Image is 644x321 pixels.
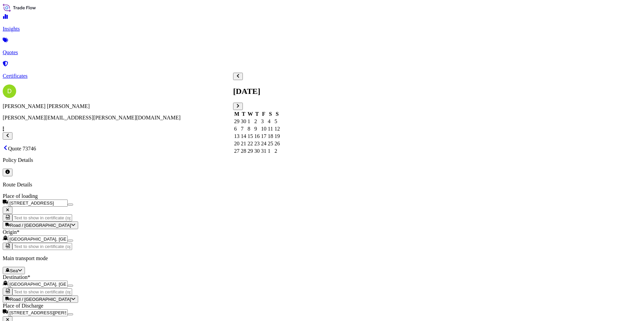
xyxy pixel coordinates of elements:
div: Monday 29 September 2025 [234,118,239,124]
div: Friday 31 October 2025 [261,148,266,154]
div: Thursday 16 October 2025 [254,133,260,139]
th: S [274,111,280,117]
div: Saturday 1 November 2025 [268,148,273,154]
div: Tuesday 28 October 2025 [241,148,246,154]
section: Calendar [233,73,281,155]
div: Monday 27 October 2025 [234,148,239,154]
div: Tuesday 21 October 2025 [241,141,246,147]
div: Sunday 19 October 2025 [275,133,280,139]
th: F [261,111,267,117]
th: T [240,111,247,117]
div: Sunday 5 October 2025 [275,118,280,124]
div: Wednesday 1 October 2025 [248,118,253,124]
div: Tuesday 7 October 2025 selected [241,126,246,132]
h2: [DATE] [233,87,281,96]
th: M [234,111,240,117]
div: Thursday 30 October 2025 [254,148,260,154]
div: Sunday 12 October 2025 [275,126,280,132]
div: Thursday 9 October 2025 [254,126,260,132]
div: Sunday 2 November 2025 [275,148,280,154]
div: October 2025 [233,73,281,155]
th: T [254,111,260,117]
div: Saturday 11 October 2025 [268,126,273,132]
div: Wednesday 15 October 2025 [248,133,253,139]
div: Sunday 26 October 2025 [275,141,280,147]
table: October 2025 [233,110,281,155]
div: Friday 10 October 2025 [261,126,266,132]
th: S [267,111,273,117]
div: Tuesday 30 September 2025 [241,118,246,124]
button: Previous [233,73,243,80]
th: W [247,111,253,117]
div: Monday 13 October 2025 [234,133,239,139]
div: Tuesday 14 October 2025 [241,133,246,139]
div: Saturday 18 October 2025 [268,133,273,139]
button: Next [233,103,243,110]
div: Wednesday 29 October 2025 [248,148,253,154]
div: Today, Wednesday 8 October 2025 [248,126,253,132]
div: Thursday 2 October 2025 [254,118,260,124]
div: Saturday 25 October 2025 [268,141,273,147]
div: Monday 6 October 2025 [234,126,239,132]
div: Saturday 4 October 2025 [268,118,273,124]
div: Friday 17 October 2025 [261,133,266,139]
div: Friday 3 October 2025 [261,118,266,124]
div: Monday 20 October 2025 [234,141,239,147]
div: Friday 24 October 2025 [261,141,266,147]
div: Wednesday 22 October 2025 [248,141,253,147]
div: Thursday 23 October 2025 [254,141,260,147]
